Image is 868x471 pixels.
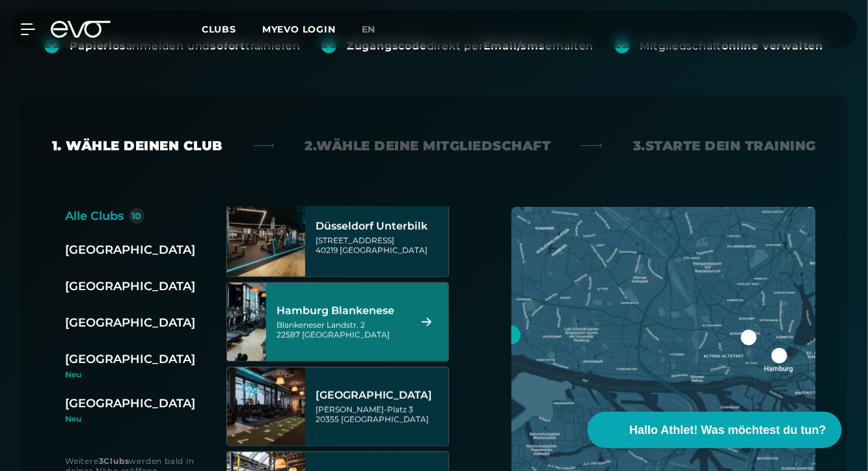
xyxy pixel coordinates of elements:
[227,368,305,446] img: Hamburg Stadthausbrücke
[132,211,142,221] div: 10
[65,207,124,225] div: Alle Clubs
[227,198,305,276] img: Düsseldorf Unterbilk
[202,23,262,35] a: Clubs
[629,422,826,439] span: Hallo Athlet! Was möchtest du tun?
[633,137,816,155] div: 3. Starte dein Training
[316,235,446,255] div: [STREET_ADDRESS] 40219 [GEOGRAPHIC_DATA]
[65,241,195,259] div: [GEOGRAPHIC_DATA]
[305,137,551,155] div: 2. Wähle deine Mitgliedschaft
[103,456,129,466] strong: Clubs
[202,23,236,35] span: Clubs
[65,350,195,368] div: [GEOGRAPHIC_DATA]
[65,371,226,379] div: Neu
[362,23,376,35] span: en
[65,394,195,412] div: [GEOGRAPHIC_DATA]
[52,137,223,155] div: 1. Wähle deinen Club
[316,389,446,402] div: [GEOGRAPHIC_DATA]
[588,412,842,448] button: Hallo Athlet! Was möchtest du tun?
[99,456,104,466] strong: 3
[316,220,446,233] div: Düsseldorf Unterbilk
[277,304,407,317] div: Hamburg Blankenese
[208,283,286,361] img: Hamburg Blankenese
[65,415,216,423] div: Neu
[316,405,446,424] div: [PERSON_NAME]-Platz 3 20355 [GEOGRAPHIC_DATA]
[262,23,336,35] a: MYEVO LOGIN
[65,314,195,332] div: [GEOGRAPHIC_DATA]
[277,320,407,340] div: Blankeneser Landstr. 2 22587 [GEOGRAPHIC_DATA]
[65,277,195,295] div: [GEOGRAPHIC_DATA]
[362,22,392,37] a: en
